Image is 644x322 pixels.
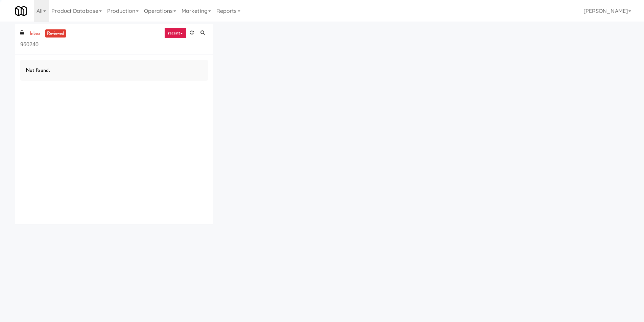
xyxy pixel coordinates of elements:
[28,29,42,38] a: inbox
[20,39,208,51] input: Search vision orders
[15,5,27,17] img: Micromart
[164,28,187,39] a: recent
[26,66,50,74] span: Not found.
[45,29,66,38] a: reviewed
